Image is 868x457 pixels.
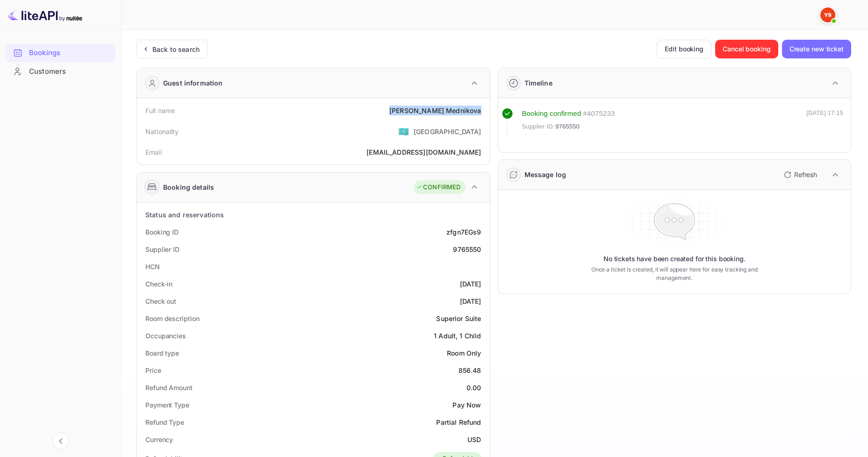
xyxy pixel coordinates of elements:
[794,170,817,179] p: Refresh
[366,147,481,157] div: [EMAIL_ADDRESS][DOMAIN_NAME]
[145,435,173,444] div: Currency
[820,7,835,22] img: Yandex Support
[782,40,851,58] button: Create new ticket
[145,210,224,220] div: Status and reservations
[436,417,481,427] div: Partial Refund
[467,435,481,444] div: USD
[152,44,200,54] div: Back to search
[715,40,778,58] button: Cancel booking
[778,167,821,182] button: Refresh
[460,279,481,289] div: [DATE]
[145,244,179,254] div: Supplier ID
[145,400,189,410] div: Payment Type
[389,106,481,115] div: [PERSON_NAME] Mednikova
[145,348,179,358] div: Board type
[145,314,199,323] div: Room description
[29,48,111,58] div: Bookings
[603,254,746,264] p: No tickets have been created for this booking.
[436,314,481,323] div: Superior Suite
[453,244,481,254] div: 9765550
[145,147,162,157] div: Email
[522,108,581,119] div: Booking confirmed
[6,63,115,81] div: Customers
[145,383,193,393] div: Refund Amount
[145,331,186,341] div: Occupancies
[163,78,223,88] div: Guest information
[524,170,567,179] div: Message log
[657,40,711,58] button: Edit booking
[145,127,179,136] div: Nationality
[460,296,481,306] div: [DATE]
[398,123,409,140] span: United States
[416,183,460,192] div: CONFIRMED
[459,365,481,375] div: 856.48
[583,108,615,119] div: # 4075233
[145,106,175,115] div: Full name
[6,44,115,61] a: Bookings
[452,400,481,410] div: Pay Now
[580,265,769,282] p: Once a ticket is created, it will appear here for easy tracking and management.
[466,383,481,393] div: 0.00
[163,182,214,192] div: Booking details
[52,433,69,450] button: Collapse navigation
[7,7,82,22] img: LiteAPI logo
[6,63,115,80] a: Customers
[29,66,111,77] div: Customers
[434,331,481,341] div: 1 Adult, 1 Child
[145,296,176,306] div: Check out
[145,262,160,271] div: HCN
[522,122,555,131] span: Supplier ID:
[524,78,552,88] div: Timeline
[145,417,184,427] div: Refund Type
[555,122,580,131] span: 9765550
[447,348,481,358] div: Room Only
[145,365,161,375] div: Price
[806,108,843,136] div: [DATE] 17:15
[446,227,481,237] div: zfgn7EGs9
[414,127,481,136] div: [GEOGRAPHIC_DATA]
[6,44,115,62] div: Bookings
[145,227,179,237] div: Booking ID
[145,279,172,289] div: Check-in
